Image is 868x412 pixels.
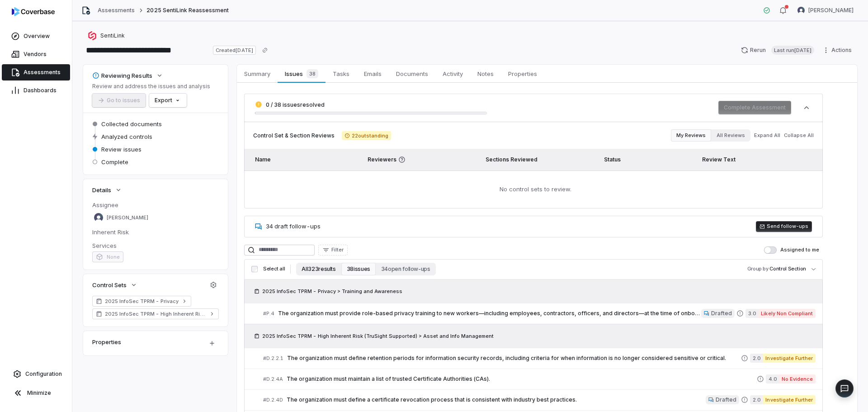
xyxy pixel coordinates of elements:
[764,246,819,254] label: Assigned to me
[376,263,436,275] button: 34 open follow-ups
[101,120,162,128] span: Collected documents
[750,354,763,363] span: 2.0
[98,7,135,14] a: Assessments
[2,46,70,62] a: Vendors
[92,201,219,209] dt: Assignee
[85,28,127,44] button: https://sentilink.com/SentiLink
[149,94,187,107] button: Export
[90,182,125,198] button: Details
[263,265,285,272] span: Select all
[263,390,816,410] a: #D.2.4DThe organization must define a certificate revocation process that is consistent with indu...
[736,43,820,57] button: RerunLast run[DATE]
[101,158,128,166] span: Complete
[751,128,783,144] button: Expand All
[797,7,805,14] img: Jason Boland avatar
[474,68,497,80] span: Notes
[92,281,127,289] span: Control Sets
[92,308,219,319] a: 2025 InfoSec TPRM - High Inherent Risk (TruSight Supported)
[262,332,494,340] span: 2025 InfoSec TPRM - High Inherent Risk (TruSight Supported) > Asset and Info Management
[257,42,273,58] button: Copy link
[307,69,318,78] span: 38
[758,309,816,318] span: Likely Non Compliant
[329,68,353,80] span: Tasks
[263,397,283,403] span: # D.2.4D
[792,4,859,17] button: Jason Boland avatar[PERSON_NAME]
[281,67,321,80] span: Issues
[263,348,816,369] a: #D.2.2.1The organization must define retention periods for information security records, includin...
[2,82,70,99] a: Dashboards
[331,246,344,253] span: Filter
[100,32,125,39] span: SentiLink
[262,288,402,295] span: 2025 InfoSec TPRM - Privacy > Training and Awareness
[318,245,348,256] button: Filter
[716,396,736,403] span: Drafted
[92,71,152,80] div: Reviewing Results
[604,156,621,163] span: Status
[213,46,255,55] span: Created [DATE]
[25,370,62,378] span: Configuration
[266,101,325,108] span: 0 / 38 issues resolved
[392,68,432,80] span: Documents
[241,68,274,80] span: Summary
[12,7,55,16] img: logo-D7KZi-bG.svg
[702,156,736,163] span: Review Text
[771,46,814,55] span: Last run [DATE]
[781,128,816,144] button: Collapse All
[244,170,823,208] td: No control sets to review.
[266,223,321,230] span: 34 draft follow-ups
[92,242,219,250] dt: Services
[263,355,283,362] span: # D.2.2.1
[747,265,769,272] span: Group by
[360,68,385,80] span: Emails
[251,266,258,272] input: Select all
[486,156,538,163] span: Sections Reviewed
[263,310,274,317] span: # P.4
[342,131,391,140] span: 22 outstanding
[763,395,816,404] span: Investigate Further
[263,369,816,389] a: #D.2.4AThe organization must maintain a list of trusted Certificate Authorities (CAs).4.0No Evidence
[107,214,148,221] span: [PERSON_NAME]
[341,263,376,275] button: 38 issues
[711,310,732,317] span: Drafted
[671,129,750,142] div: Review filter
[745,309,758,318] span: 3.0
[287,375,757,383] span: The organization must maintain a list of trusted Certificate Authorities (CAs).
[4,384,68,402] button: Minimize
[146,7,229,14] span: 2025 SentiLink Reassessment
[92,296,191,307] a: 2025 InfoSec TPRM - Privacy
[105,298,179,305] span: 2025 InfoSec TPRM - Privacy
[94,213,103,222] img: Jason Boland avatar
[287,355,741,362] span: The organization must define retention periods for information security records, including criter...
[287,396,706,403] span: The organization must define a certificate revocation process that is consistent with industry be...
[263,376,283,383] span: # D.2.4A
[808,7,854,14] span: [PERSON_NAME]
[24,87,57,94] span: Dashboards
[296,263,341,275] button: All 323 results
[671,129,711,142] button: My Reviews
[763,354,816,363] span: Investigate Further
[255,156,271,163] span: Name
[92,83,210,90] p: Review and address the issues and analysis
[263,303,816,324] a: #P.4The organization must provide role-based privacy training to new workers—including employees,...
[92,228,219,236] dt: Inherent Risk
[92,186,111,194] span: Details
[368,156,475,163] span: Reviewers
[24,33,50,40] span: Overview
[90,277,140,293] button: Control Sets
[253,132,335,139] span: Control Set & Section Reviews
[439,68,467,80] span: Activity
[756,221,812,232] button: Send follow-ups
[27,389,51,397] span: Minimize
[101,145,142,153] span: Review issues
[750,395,763,404] span: 2.0
[90,67,166,84] button: Reviewing Results
[24,51,47,58] span: Vendors
[2,64,70,81] a: Assessments
[4,366,68,382] a: Configuration
[711,129,750,142] button: All Reviews
[2,28,70,44] a: Overview
[105,310,206,317] span: 2025 InfoSec TPRM - High Inherent Risk (TruSight Supported)
[766,374,779,384] span: 4.0
[779,374,816,384] span: No Evidence
[278,310,701,317] span: The organization must provide role-based privacy training to new workers—including employees, con...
